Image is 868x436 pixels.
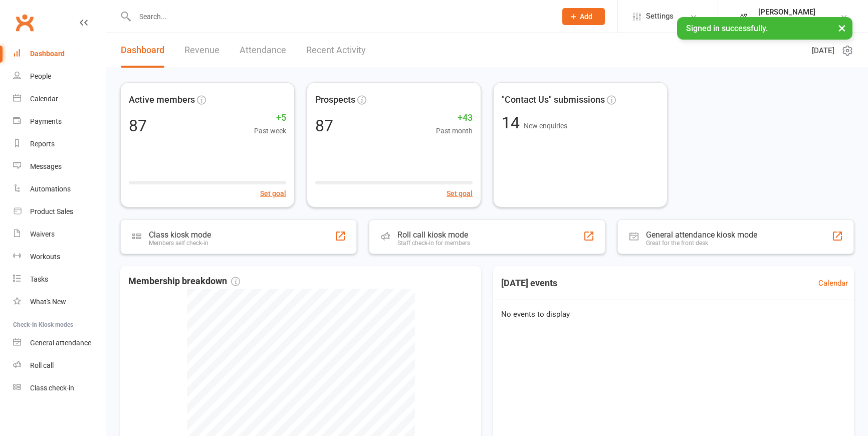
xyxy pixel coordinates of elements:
[30,207,73,215] div: Product Sales
[30,140,55,148] div: Reports
[30,361,54,369] div: Roll call
[30,117,62,125] div: Payments
[240,33,286,68] a: Attendance
[30,384,74,392] div: Class check-in
[149,230,211,240] div: Class kiosk mode
[646,5,674,28] span: Settings
[306,33,366,68] a: Recent Activity
[315,93,355,107] span: Prospects
[132,10,549,24] input: Search...
[833,17,851,39] button: ×
[812,45,834,57] span: [DATE]
[13,354,106,377] a: Roll call
[646,240,757,247] div: Great for the front desk
[13,178,106,200] a: Automations
[13,88,106,110] a: Calendar
[12,10,37,35] a: Clubworx
[436,111,473,125] span: +43
[733,7,753,27] img: thumb_image1748164043.png
[397,240,470,247] div: Staff check-in for members
[30,72,51,80] div: People
[254,125,286,136] span: Past week
[13,155,106,178] a: Messages
[13,332,106,354] a: General attendance kiosk mode
[30,185,71,193] div: Automations
[818,277,848,289] a: Calendar
[758,8,831,17] div: [PERSON_NAME]
[13,291,106,313] a: What's New
[184,33,220,68] a: Revenue
[30,339,91,347] div: General attendance
[128,274,240,289] span: Membership breakdown
[758,17,831,26] div: New Culture Movement
[502,93,605,107] span: "Contact Us" submissions
[646,230,757,240] div: General attendance kiosk mode
[524,122,567,130] span: New enquiries
[13,43,106,65] a: Dashboard
[13,246,106,268] a: Workouts
[260,188,286,199] button: Set goal
[436,125,473,136] span: Past month
[13,268,106,291] a: Tasks
[254,111,286,125] span: +5
[129,118,147,134] div: 87
[580,13,592,21] span: Add
[13,110,106,133] a: Payments
[686,24,768,33] span: Signed in successfully.
[149,240,211,247] div: Members self check-in
[30,50,65,58] div: Dashboard
[397,230,470,240] div: Roll call kiosk mode
[13,223,106,246] a: Waivers
[489,300,858,328] div: No events to display
[30,162,62,170] div: Messages
[502,113,524,132] span: 14
[315,118,333,134] div: 87
[13,200,106,223] a: Product Sales
[13,377,106,399] a: Class kiosk mode
[30,298,66,306] div: What's New
[493,274,565,292] h3: [DATE] events
[30,230,55,238] div: Waivers
[13,65,106,88] a: People
[129,93,195,107] span: Active members
[447,188,473,199] button: Set goal
[13,133,106,155] a: Reports
[30,253,60,261] div: Workouts
[30,95,58,103] div: Calendar
[121,33,164,68] a: Dashboard
[30,275,48,283] div: Tasks
[562,8,605,25] button: Add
